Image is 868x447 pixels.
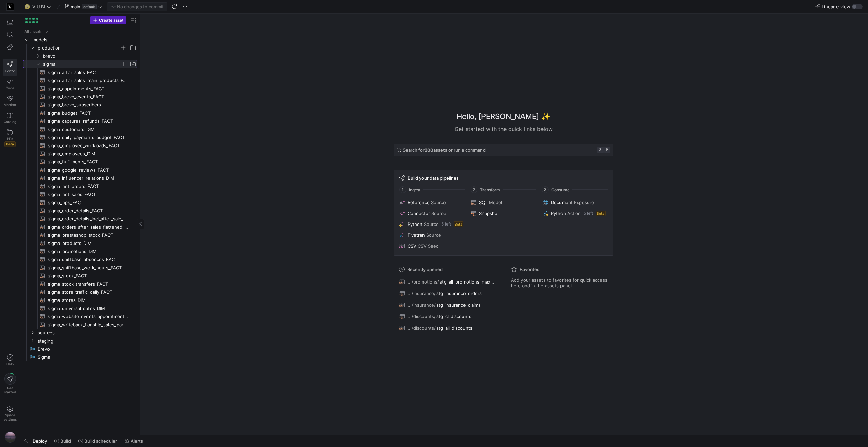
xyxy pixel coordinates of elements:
span: main [71,4,80,9]
span: Source [426,232,441,238]
button: .../discounts/stg_cl_discounts [398,312,497,321]
span: 5 left [584,211,593,216]
span: Model [489,200,502,205]
span: Space settings [4,413,17,421]
span: Source [424,221,439,227]
span: Exposure [574,200,594,205]
span: Source [431,200,446,205]
kbd: k [604,147,610,153]
span: CSV Seed [418,243,439,249]
img: https://storage.googleapis.com/y42-prod-data-exchange/images/VtGnwq41pAtzV0SzErAhijSx9Rgo16q39DKO... [5,432,16,443]
kbd: ⌘ [597,147,604,153]
span: Lineage view [822,4,850,9]
span: Python [408,221,422,227]
button: maindefault [63,2,104,11]
span: stg_cl_discounts [436,314,471,319]
button: Alerts [121,435,146,447]
span: stg_all_promotions_max_loaded [440,279,496,285]
span: Deploy [33,438,47,444]
button: 🌝VIU BI [23,2,53,11]
span: .../discounts/ [408,325,436,331]
button: Help [3,351,17,369]
img: https://storage.googleapis.com/y42-prod-data-exchange/images/zgRs6g8Sem6LtQCmmHzYBaaZ8bA8vNBoBzxR... [7,3,14,10]
span: Help [6,362,14,366]
span: Build [60,438,71,444]
a: Code [3,76,17,93]
span: SQL [479,200,488,205]
button: .../discounts/stg_all_discounts [398,324,497,332]
span: stg_all_discounts [436,325,472,331]
button: .../insurance/stg_insurance_orders [398,289,497,298]
button: Search for200assets or run a command⌘k [394,144,613,156]
span: .../promotions/ [408,279,439,285]
span: 🌝 [25,4,29,9]
span: Alerts [131,438,143,444]
span: Catalog [4,120,16,124]
span: .../discounts/ [408,314,436,319]
span: Fivetran [408,232,425,238]
button: ConnectorSource [398,209,466,217]
a: PRsBeta [3,127,17,150]
span: default [82,4,97,9]
a: Spacesettings [3,403,17,424]
span: Snapshot [479,211,499,216]
span: Editor [5,69,15,73]
span: 5 left [441,222,451,227]
span: Action [567,211,581,216]
button: .../insurance/stg_insurance_claims [398,300,497,309]
span: CSV [408,243,416,249]
span: PRs [7,137,13,141]
a: Editor [3,59,17,76]
span: stg_insurance_claims [436,302,481,308]
span: VIU BI [32,4,45,9]
span: Python [551,211,566,216]
span: Beta [596,211,606,216]
button: CSVCSV Seed [398,242,466,250]
button: https://storage.googleapis.com/y42-prod-data-exchange/images/VtGnwq41pAtzV0SzErAhijSx9Rgo16q39DKO... [3,430,17,444]
span: Search for assets or run a command [403,147,486,153]
span: Monitor [4,103,16,107]
span: stg_insurance_orders [436,291,482,296]
button: Build [51,435,74,447]
span: Beta [454,221,463,227]
span: Document [551,200,573,205]
span: .../insurance/ [408,302,436,308]
button: Build scheduler [75,435,120,447]
span: Beta [4,141,16,147]
a: Catalog [3,110,17,127]
span: Connector [408,211,430,216]
button: .../promotions/stg_all_promotions_max_loaded [398,277,497,286]
button: Getstarted [3,370,17,397]
button: PythonAction5 leftBeta [541,209,609,217]
button: PythonSource5 leftBeta [398,220,466,228]
span: Build scheduler [84,438,117,444]
span: Get started [4,386,16,394]
a: Monitor [3,93,17,110]
a: https://storage.googleapis.com/y42-prod-data-exchange/images/zgRs6g8Sem6LtQCmmHzYBaaZ8bA8vNBoBzxR... [3,1,17,13]
button: ReferenceSource [398,198,466,207]
button: DocumentExposure [541,198,609,207]
span: Reference [408,200,430,205]
span: .../insurance/ [408,291,436,296]
span: Code [6,86,14,90]
strong: 200 [425,147,433,153]
span: Source [431,211,446,216]
button: FivetranSource [398,231,466,239]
